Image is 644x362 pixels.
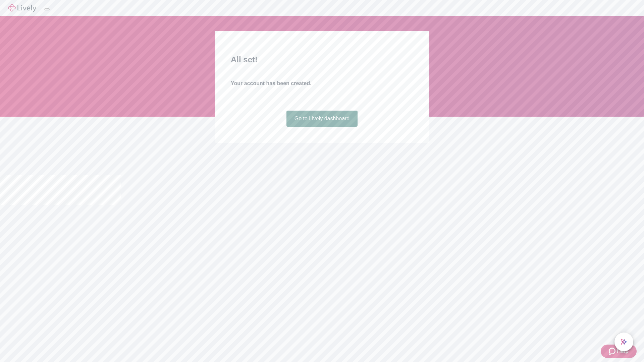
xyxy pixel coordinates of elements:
[231,79,413,87] h4: Your account has been created.
[8,4,36,12] img: Lively
[614,333,633,351] button: chat
[621,339,627,345] svg: Lively AI Assistant
[601,345,637,358] button: Zendesk support iconHelp
[617,347,629,355] span: Help
[286,111,358,127] a: Go to Lively dashboard
[44,8,50,10] button: Log out
[609,347,617,355] svg: Zendesk support icon
[231,54,413,66] h2: All set!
